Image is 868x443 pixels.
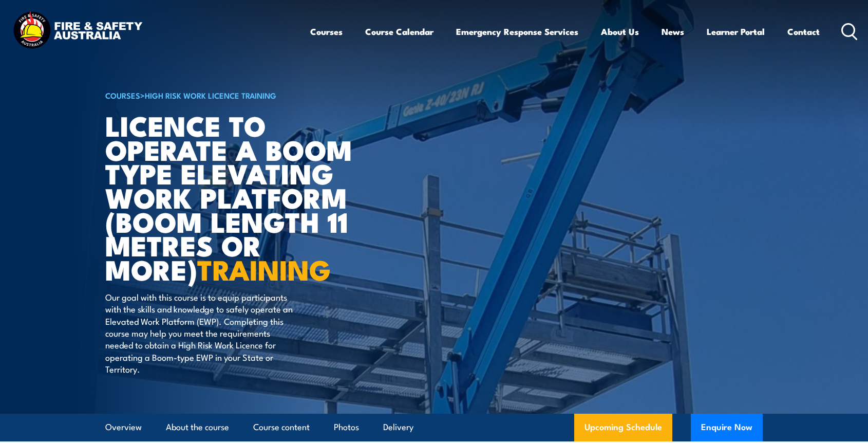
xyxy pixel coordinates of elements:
a: Overview [105,414,142,441]
a: Delivery [383,414,413,441]
a: Courses [310,18,343,45]
a: Upcoming Schedule [574,414,672,441]
h1: Licence to operate a boom type elevating work platform (boom length 11 metres or more) [105,113,359,281]
a: Course content [253,414,310,441]
h6: > [105,89,359,101]
a: About the course [166,414,229,441]
a: High Risk Work Licence Training [145,89,276,101]
a: Course Calendar [365,18,433,45]
a: Contact [787,18,820,45]
a: News [662,18,684,45]
a: Photos [334,414,359,441]
strong: TRAINING [197,247,331,290]
a: About Us [601,18,639,45]
a: COURSES [105,89,140,101]
p: Our goal with this course is to equip participants with the skills and knowledge to safely operat... [105,291,293,375]
a: Emergency Response Services [456,18,578,45]
button: Enquire Now [691,414,763,441]
a: Learner Portal [707,18,765,45]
